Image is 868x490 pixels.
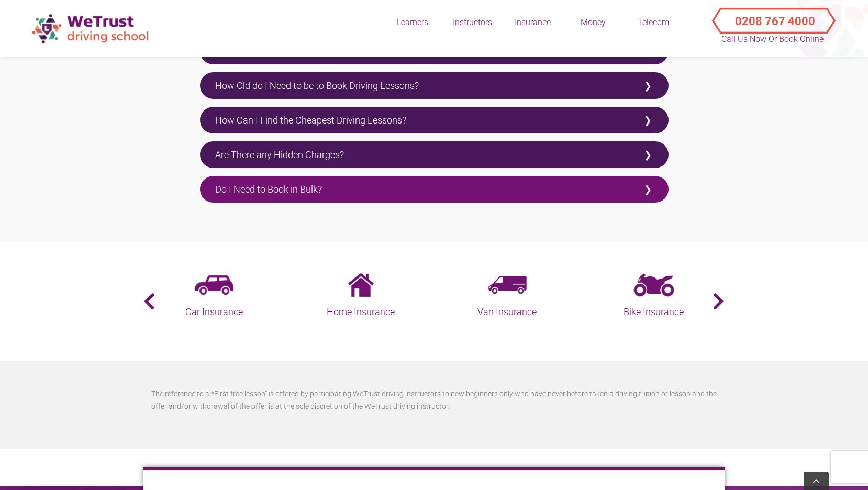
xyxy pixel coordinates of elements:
label: Do I Need to Book in Bulk? [200,176,669,203]
img: van-insurance.png [488,273,527,297]
div: Insurance [507,17,559,28]
img: car-insurance.png [194,273,234,297]
div: Telecom [627,17,680,28]
p: Call Us Now or Book Online [720,33,825,46]
a: Van Insurance [437,273,578,319]
h5: Car Insurance [143,305,285,319]
a: Bike Insurance [583,273,725,319]
div: Instructors [447,17,499,28]
a: Home Insurance [290,273,431,319]
label: Are There any Hidden Charges? [200,141,669,168]
h5: Home Insurance [290,305,431,319]
img: wetrust-ds-logo.png [26,8,157,49]
h5: Van Insurance [437,305,578,319]
div: Learners [386,17,439,28]
p: The reference to a *First free lesson” is offered by participating WeTrust driving instructors to... [151,387,717,413]
a: Car Insurance [143,273,285,319]
img: bike-insureance-1.png [633,273,674,297]
div: Money [567,17,619,28]
img: home-insurance.png [347,273,375,297]
a: Call Us Now or Book Online 0208 767 4000 [703,5,842,26]
label: How Can I Find the Cheapest Driving Lessons? [200,107,669,133]
label: How Old do I Need to be to Book Driving Lessons? [200,72,669,99]
button: Call Us Now or Book Online [716,5,829,26]
h5: Bike Insurance [583,305,725,319]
